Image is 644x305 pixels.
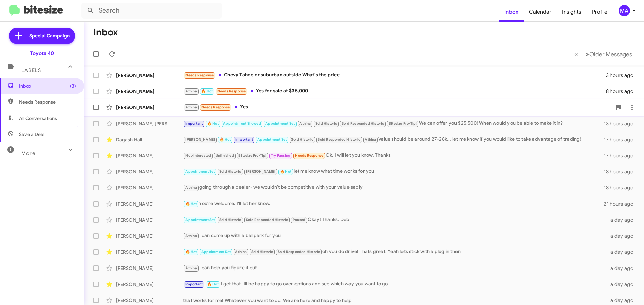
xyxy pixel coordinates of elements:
span: [PERSON_NAME] [185,137,215,142]
span: Athina [365,137,376,142]
span: Unfinished [216,153,234,158]
span: Athina [185,89,197,93]
span: Inbox [499,2,524,22]
span: Bitesize Pro-Tip! [238,153,266,158]
div: You're welcome. I'll let her know. [183,200,604,208]
span: Not-Interested [185,153,211,158]
span: Sold Historic [251,250,273,254]
span: Important [185,282,203,286]
div: MA [619,5,630,16]
a: Calendar [524,2,557,22]
span: Appointment Set [201,250,231,254]
a: Profile [587,2,613,22]
div: We can offer you $25,500! When would you be able to make it in? [183,120,604,127]
span: Athina [185,105,197,109]
span: « [574,50,578,58]
span: Needs Response [19,99,76,105]
span: Appointment Set [257,137,287,142]
span: Needs Response [295,153,323,158]
div: [PERSON_NAME] [116,152,183,159]
span: » [586,50,589,58]
div: [PERSON_NAME] [116,184,183,191]
span: Appointment Showed [223,121,261,126]
div: let me know what time works for you [183,168,604,175]
span: All Conversations [19,115,57,122]
div: I can help you figure it out [183,264,606,272]
span: [PERSON_NAME] [246,169,276,174]
div: a day ago [606,281,639,288]
span: Sold Historic [219,218,241,222]
div: 18 hours ago [604,184,639,191]
span: Sold Responded Historic [246,218,288,222]
span: 🔥 Hot [207,121,219,126]
nav: Page navigation example [571,47,636,61]
span: 🔥 Hot [185,250,197,254]
span: Sold Responded Historic [318,137,360,142]
div: Okay! Thanks, Deb [183,216,606,224]
div: 13 hours ago [604,120,639,127]
div: 17 hours ago [604,136,639,143]
div: a day ago [606,249,639,255]
span: Try Pausing [271,153,290,158]
div: 8 hours ago [606,88,639,95]
span: 🔥 Hot [185,202,197,206]
span: (3) [70,83,76,89]
div: [PERSON_NAME] [PERSON_NAME] [116,120,183,127]
div: a day ago [606,265,639,272]
a: Insights [557,2,587,22]
button: Next [582,47,636,61]
span: Athina [185,266,197,270]
span: Labels [21,67,41,73]
span: Sold Historic [219,169,241,174]
span: Paused [293,218,305,222]
div: oh you do drive! Thats great. Yeah lets stick with a plug in then [183,248,606,256]
span: Appointment Set [185,169,215,174]
div: [PERSON_NAME] [116,217,183,223]
div: [PERSON_NAME] [116,88,183,95]
span: Athina [299,121,311,126]
span: Sold Historic [315,121,337,126]
span: Older Messages [589,51,632,58]
span: 🔥 Hot [201,89,213,93]
span: Appointment Set [265,121,295,126]
span: Important [185,121,203,126]
div: Ok, I will let you know. Thanks [183,152,604,159]
h1: Inbox [93,27,118,38]
a: Special Campaign [9,28,75,44]
button: MA [613,5,637,16]
span: Sold Historic [291,137,313,142]
span: Inbox [19,83,76,89]
div: [PERSON_NAME] [116,265,183,272]
div: 21 hours ago [604,201,639,207]
div: 3 hours ago [606,72,639,79]
span: Sold Responded Historic [278,250,320,254]
div: I can come up with a ballpark for you [183,232,606,240]
span: Needs Response [185,73,214,77]
span: Appointment Set [185,218,215,222]
div: I get that. Ill be happy to go over options and see which way you want to go [183,280,606,288]
input: Search [81,3,222,19]
span: Athina [185,234,197,238]
span: More [21,150,35,156]
span: Sold Responded Historic [342,121,384,126]
button: Previous [570,47,582,61]
div: [PERSON_NAME] [116,233,183,239]
span: Important [235,137,253,142]
span: Save a Deal [19,131,44,138]
span: 🔥 Hot [220,137,231,142]
div: Value should be around 27-28k... let me know if you would like to take advantage of trading! [183,136,604,143]
div: Toyota 40 [30,50,54,57]
span: 🔥 Hot [207,282,219,286]
div: Yes for sale at $35,000 [183,87,606,95]
span: Bitesize Pro-Tip! [389,121,417,126]
div: a day ago [606,217,639,223]
div: Yes [183,103,612,111]
span: Needs Response [217,89,246,93]
div: [PERSON_NAME] [116,201,183,207]
span: Athina [185,185,197,190]
span: Special Campaign [29,32,70,39]
div: [PERSON_NAME] [116,72,183,79]
div: a day ago [606,233,639,239]
div: [PERSON_NAME] [116,168,183,175]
